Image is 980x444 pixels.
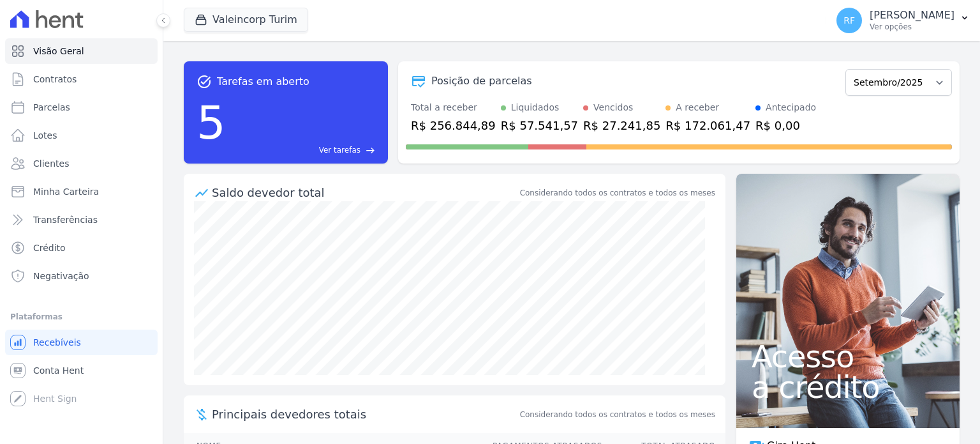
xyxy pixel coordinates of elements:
div: Vencidos [593,101,633,114]
div: 5 [197,89,226,156]
a: Transferências [5,207,158,233]
a: Minha Carteira [5,179,158,204]
span: Tarefas em aberto [217,74,309,89]
a: Conta Hent [5,358,158,383]
span: a crédito [752,372,944,402]
a: Ver tarefas east [231,144,375,156]
span: Conta Hent [33,364,84,377]
a: Visão Geral [5,38,158,64]
div: Considerando todos os contratos e todos os meses [520,187,715,199]
span: Crédito [33,241,66,254]
span: task_alt [197,74,212,89]
span: Principais devedores totais [212,406,517,423]
div: R$ 27.241,85 [583,117,660,134]
span: Contratos [33,73,77,86]
span: Lotes [33,129,57,142]
div: R$ 172.061,47 [665,117,750,134]
div: R$ 0,00 [755,117,816,134]
span: east [366,146,375,155]
a: Crédito [5,235,158,261]
a: Contratos [5,66,158,92]
div: Saldo devedor total [212,184,517,201]
div: Total a receber [411,101,496,114]
span: Ver tarefas [319,144,360,156]
button: RF [PERSON_NAME] Ver opções [826,3,980,38]
span: Clientes [33,157,69,170]
span: Minha Carteira [33,185,99,198]
span: Considerando todos os contratos e todos os meses [520,409,715,420]
div: Plataformas [10,309,152,325]
a: Recebíveis [5,330,158,355]
button: Valeincorp Turim [184,8,308,32]
div: Antecipado [766,101,816,114]
a: Clientes [5,151,158,176]
span: Visão Geral [33,45,84,57]
p: Ver opções [870,22,954,32]
div: A receber [676,101,719,114]
span: Transferências [33,213,98,226]
span: RF [843,16,855,25]
p: [PERSON_NAME] [870,9,954,22]
span: Negativação [33,270,89,282]
div: Posição de parcelas [431,73,532,89]
span: Recebíveis [33,336,81,349]
a: Lotes [5,123,158,148]
div: Liquidados [511,101,560,114]
a: Negativação [5,263,158,289]
span: Acesso [752,341,944,372]
a: Parcelas [5,95,158,120]
span: Parcelas [33,101,70,114]
div: R$ 256.844,89 [411,117,496,134]
div: R$ 57.541,57 [501,117,578,134]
